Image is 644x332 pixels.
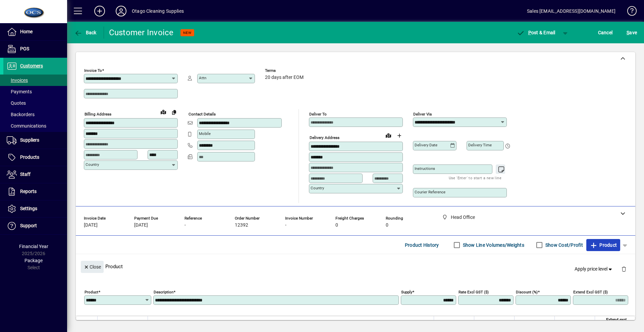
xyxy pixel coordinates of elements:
a: Settings [3,200,67,217]
mat-label: Rate excl GST ($) [459,290,489,294]
a: Suppliers [3,132,67,149]
span: Settings [20,206,37,211]
a: Invoices [3,75,67,86]
span: Close [84,262,101,273]
mat-label: Instructions [415,166,435,171]
mat-label: Mobile [199,131,211,136]
span: Payments [7,89,32,94]
mat-hint: Use 'Enter' to start a new line [449,174,501,182]
mat-label: Delivery date [415,143,437,147]
mat-label: Country [86,162,99,167]
span: P [528,30,531,35]
span: Reports [20,189,37,194]
label: Show Cost/Profit [544,242,583,248]
span: Cancel [598,27,613,38]
mat-label: Country [311,186,324,190]
mat-label: Delivery time [468,143,492,147]
span: Invoices [7,78,28,83]
app-page-header-button: Delete [616,266,632,272]
span: Home [20,29,33,34]
button: Product History [402,239,442,251]
span: - [285,223,286,228]
a: Backorders [3,109,67,120]
mat-label: Description [154,290,173,294]
button: Add [89,5,110,17]
a: View on map [158,106,169,117]
span: 12392 [235,223,248,228]
mat-label: Extend excl GST ($) [573,290,608,294]
mat-label: Attn [199,76,206,80]
span: [DATE] [134,223,148,228]
span: ost & Email [517,30,555,35]
span: Apply price level [575,266,613,273]
div: Sales [EMAIL_ADDRESS][DOMAIN_NAME] [527,6,615,16]
a: View on map [383,130,394,141]
mat-label: Courier Reference [415,190,445,194]
button: Apply price level [572,263,616,275]
mat-label: Invoice To [84,68,102,73]
span: 20 days after EOM [265,75,304,80]
span: Package [24,258,43,263]
a: Communications [3,120,67,132]
div: Customer Invoice [109,27,174,38]
span: Staff [20,172,31,177]
button: Profile [110,5,132,17]
span: Communications [7,123,46,129]
span: Terms [265,68,305,73]
div: Product [76,254,635,279]
button: Close [81,261,104,273]
app-page-header-button: Back [67,27,104,39]
span: NEW [183,31,192,35]
a: Home [3,23,67,40]
button: Post & Email [513,27,559,39]
span: Extend excl GST ($) [599,316,627,331]
button: Copy to Delivery address [169,107,179,117]
div: Otago Cleaning Supplies [132,6,184,16]
a: Knowledge Base [622,1,636,23]
span: Support [20,223,37,228]
span: 0 [335,223,338,228]
button: Save [625,27,639,39]
mat-label: Supply [401,290,412,294]
button: Delete [616,261,632,277]
span: POS [20,46,29,51]
span: Product [590,240,617,250]
button: Product [586,239,620,251]
span: Suppliers [20,137,39,143]
span: Products [20,154,39,160]
span: Back [74,30,97,35]
a: POS [3,41,67,57]
span: [DATE] [84,223,98,228]
span: - [184,223,186,228]
button: Choose address [394,130,405,141]
a: Quotes [3,97,67,109]
span: Financial Year [19,244,48,249]
label: Show Line Volumes/Weights [462,242,524,248]
mat-label: Deliver To [309,112,327,116]
mat-label: Deliver via [413,112,432,116]
a: Support [3,218,67,234]
span: Customers [20,63,43,68]
a: Payments [3,86,67,97]
app-page-header-button: Close [79,264,105,270]
a: Reports [3,183,67,200]
span: Product History [405,240,439,250]
span: 0 [386,223,388,228]
button: Cancel [596,27,614,39]
span: Quotes [7,100,26,106]
span: S [627,30,629,35]
a: Staff [3,166,67,183]
mat-label: Product [85,290,98,294]
a: Products [3,149,67,166]
button: Back [72,27,98,39]
mat-label: Discount (%) [516,290,538,294]
span: ave [627,27,637,38]
span: Backorders [7,112,35,117]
